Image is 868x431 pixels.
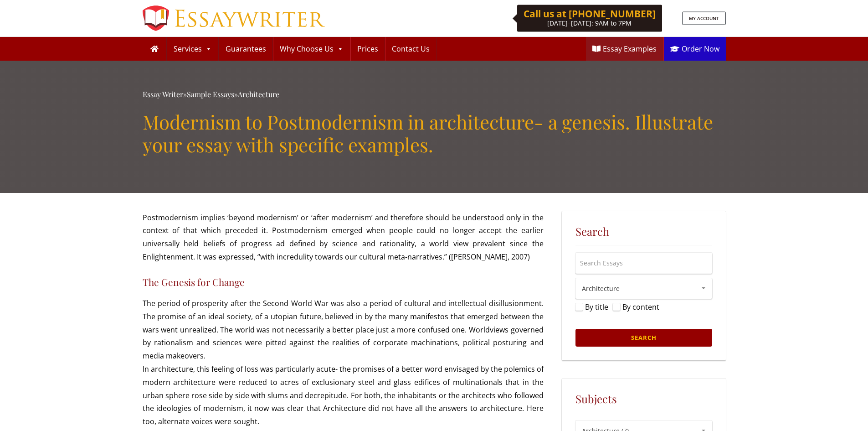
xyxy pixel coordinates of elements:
[143,211,544,264] p: Postmodernism implies ‘beyond modernism’ or ‘after modernism’ and therefore should be understood ...
[143,110,726,156] h1: Modernism to Postmodernism in architecture- a genesis. Illustrate your essay with specific examples.
[682,12,726,25] a: MY ACCOUNT
[273,37,350,61] a: Why Choose Us
[187,89,234,99] a: Sample Essays
[575,392,712,405] h5: Subjects
[622,303,659,311] label: By content
[143,276,544,288] h4: The Genesis for Change
[143,88,726,101] div: » »
[219,37,272,61] a: Guarantees
[585,303,608,311] label: By title
[575,329,712,347] input: Search
[167,37,218,61] a: Services
[238,89,279,99] a: Architecture
[575,253,712,273] input: Search Essays
[385,37,436,61] a: Contact Us
[547,19,632,27] span: [DATE]–[DATE]: 9AM to 7PM
[143,89,183,99] a: Essay Writer
[143,297,544,428] p: The period of prosperity after the Second World War was also a period of cultural and intellectua...
[351,37,385,61] a: Prices
[586,37,663,61] a: Essay Examples
[524,7,656,20] b: Call us at [PHONE_NUMBER]
[664,37,726,61] a: Order Now
[575,225,712,238] h5: Search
